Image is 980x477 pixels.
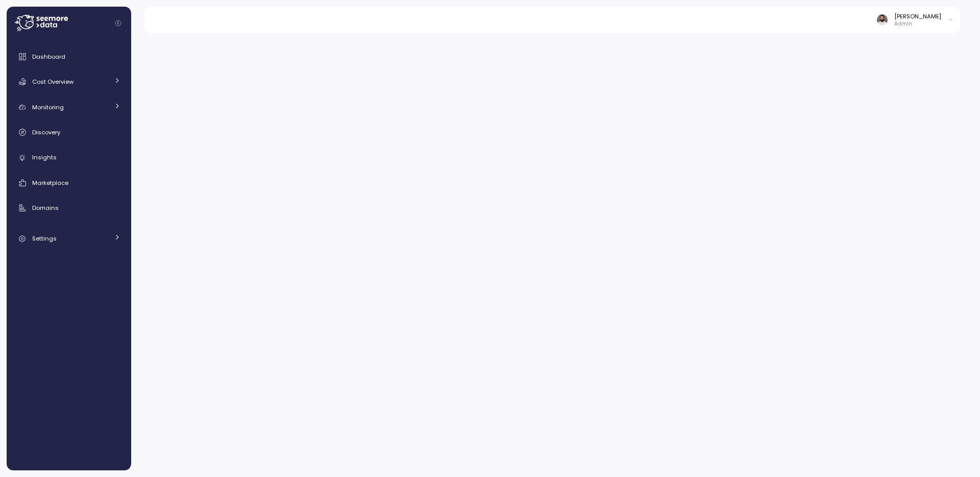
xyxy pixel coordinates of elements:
[32,234,57,243] span: Settings
[32,179,68,187] span: Marketplace
[11,228,127,249] a: Settings
[32,204,59,212] span: Domains
[32,103,64,111] span: Monitoring
[894,12,941,20] div: [PERSON_NAME]
[112,19,125,27] button: Collapse navigation
[11,122,127,142] a: Discovery
[32,78,73,86] span: Cost Overview
[11,198,127,218] a: Domains
[11,173,127,193] a: Marketplace
[11,71,127,92] a: Cost Overview
[894,20,941,28] p: Admin
[32,128,60,136] span: Discovery
[11,46,127,67] a: Dashboard
[877,14,888,25] img: ACg8ocLskjvUhBDgxtSFCRx4ztb74ewwa1VrVEuDBD_Ho1mrTsQB-QE=s96-c
[11,97,127,117] a: Monitoring
[32,153,57,161] span: Insights
[11,148,127,168] a: Insights
[32,53,65,61] span: Dashboard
